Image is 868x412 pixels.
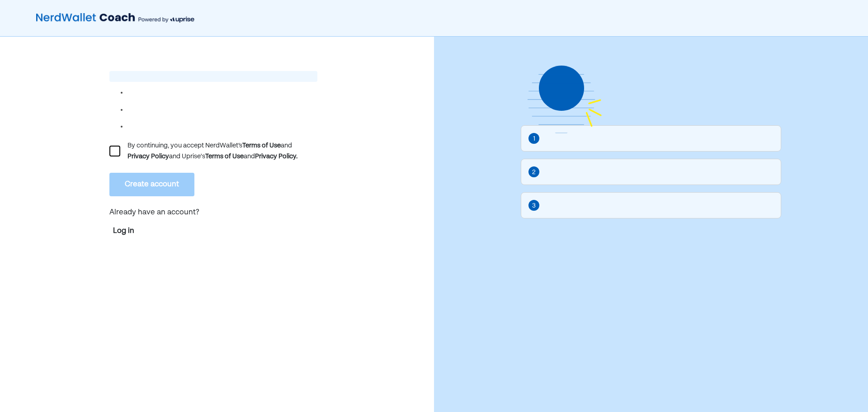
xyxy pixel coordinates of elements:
div: 1 [533,134,535,144]
div: 3 [532,201,536,211]
div: By continuing, you accept NerdWallet’s and and Uprise's and [127,140,317,162]
div: Privacy Policy [127,151,169,162]
div: Terms of Use [242,140,281,151]
div: Terms of Use [205,151,244,162]
button: Create account [109,173,194,196]
a: Log in [113,226,134,237]
p: Already have an account? [109,207,317,219]
div: Privacy Policy. [255,151,297,162]
div: 2 [532,167,536,177]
